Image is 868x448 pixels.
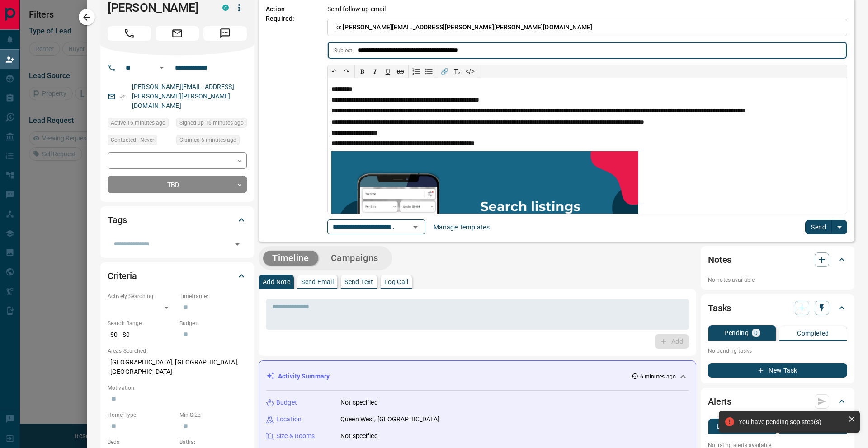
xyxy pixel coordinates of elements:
[156,26,199,41] span: Email
[119,93,126,100] svg: Email Verified
[108,118,172,131] div: Wed Oct 15 2025
[263,251,318,266] button: Timeline
[108,176,247,193] div: TBD
[397,68,404,75] s: ab
[322,251,387,266] button: Campaigns
[386,68,390,75] span: 𝐔
[108,355,247,379] p: [GEOGRAPHIC_DATA], [GEOGRAPHIC_DATA], [GEOGRAPHIC_DATA]
[640,373,676,381] p: 6 minutes ago
[410,65,423,78] button: Numbered list
[176,118,247,131] div: Wed Oct 15 2025
[356,65,369,78] button: 𝐁
[111,135,154,145] span: Contacted - Never
[111,118,165,127] span: Active 16 minutes ago
[805,220,847,234] div: split button
[797,330,829,336] p: Completed
[108,0,209,15] h1: [PERSON_NAME]
[428,220,495,234] button: Manage Templates
[464,65,476,78] button: </>
[331,151,638,285] img: search_like_a_pro.png
[222,5,229,11] div: condos.ca
[108,327,175,342] p: $0 - $0
[231,238,244,251] button: Open
[327,5,386,14] p: Send follow up email
[179,438,247,446] p: Baths:
[382,65,394,78] button: 𝐔
[334,47,354,55] p: Subject:
[340,431,378,441] p: Not specified
[108,265,247,287] div: Criteria
[439,65,451,78] button: 🔗
[108,213,127,227] h2: Tags
[179,118,244,127] span: Signed up 16 minutes ago
[266,368,689,385] div: Activity Summary6 minutes ago
[328,65,340,78] button: ↶
[179,411,247,419] p: Min Size:
[301,279,334,285] p: Send Email
[108,292,175,300] p: Actively Searching:
[266,5,314,234] p: Action Required:
[276,415,302,424] p: Location
[108,209,247,231] div: Tags
[708,252,731,267] h2: Notes
[708,249,847,271] div: Notes
[708,363,847,378] button: New Task
[344,279,373,285] p: Send Text
[108,384,247,392] p: Motivation:
[179,135,236,145] span: Claimed 6 minutes ago
[108,26,151,41] span: Call
[327,19,847,36] p: To:
[369,65,382,78] button: 𝑰
[394,65,407,78] button: ab
[179,292,247,300] p: Timeframe:
[132,83,234,109] a: [PERSON_NAME][EMAIL_ADDRESS][PERSON_NAME][PERSON_NAME][DOMAIN_NAME]
[423,65,435,78] button: Bullet list
[340,65,353,78] button: ↷
[708,391,847,412] div: Alerts
[343,23,592,31] span: [PERSON_NAME][EMAIL_ADDRESS][PERSON_NAME][PERSON_NAME][DOMAIN_NAME]
[708,276,847,284] p: No notes available
[451,65,464,78] button: T̲ₓ
[179,319,247,327] p: Budget:
[724,330,749,336] p: Pending
[108,269,137,283] h2: Criteria
[708,344,847,358] p: No pending tasks
[708,301,731,315] h2: Tasks
[156,62,167,73] button: Open
[276,431,315,441] p: Size & Rooms
[203,26,247,41] span: Message
[108,438,175,446] p: Beds:
[739,418,844,425] div: You have pending sop step(s)
[108,347,247,355] p: Areas Searched:
[805,220,832,234] button: Send
[409,221,422,233] button: Open
[278,372,330,381] p: Activity Summary
[108,411,175,419] p: Home Type:
[708,297,847,319] div: Tasks
[340,398,378,407] p: Not specified
[276,398,297,407] p: Budget
[340,415,439,424] p: Queen West, [GEOGRAPHIC_DATA]
[754,330,758,336] p: 0
[263,279,290,285] p: Add Note
[384,279,408,285] p: Log Call
[108,319,175,327] p: Search Range:
[708,394,731,409] h2: Alerts
[176,135,247,148] div: Wed Oct 15 2025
